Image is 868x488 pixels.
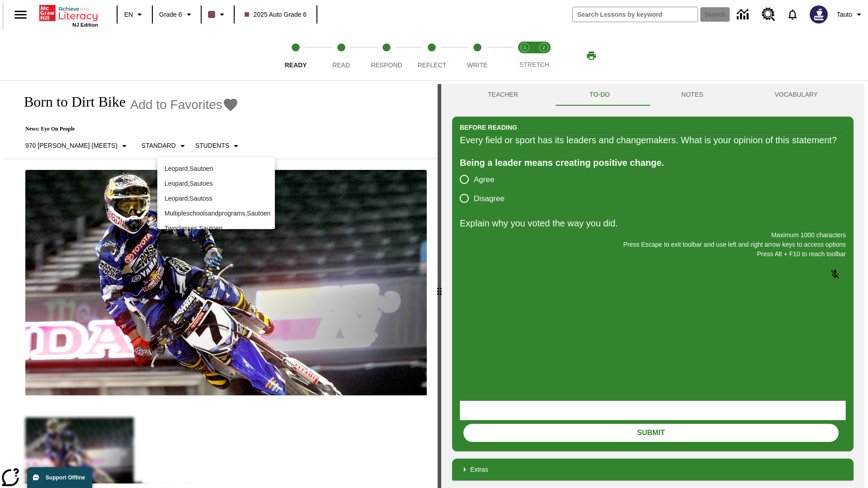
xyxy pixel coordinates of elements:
p: Leopard , Sautoss [165,194,268,203]
p: Twoclasses , Sautoen [165,224,268,233]
p: Multipleschoolsandprograms , Sautoen [165,209,268,218]
p: Leopard , Sautoen [165,164,268,174]
p: Leopard , Sautoes [165,179,268,188]
body: Explain why you voted the way you did. Maximum 1000 characters Press Alt + F10 to reach toolbar P... [4,7,132,15]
